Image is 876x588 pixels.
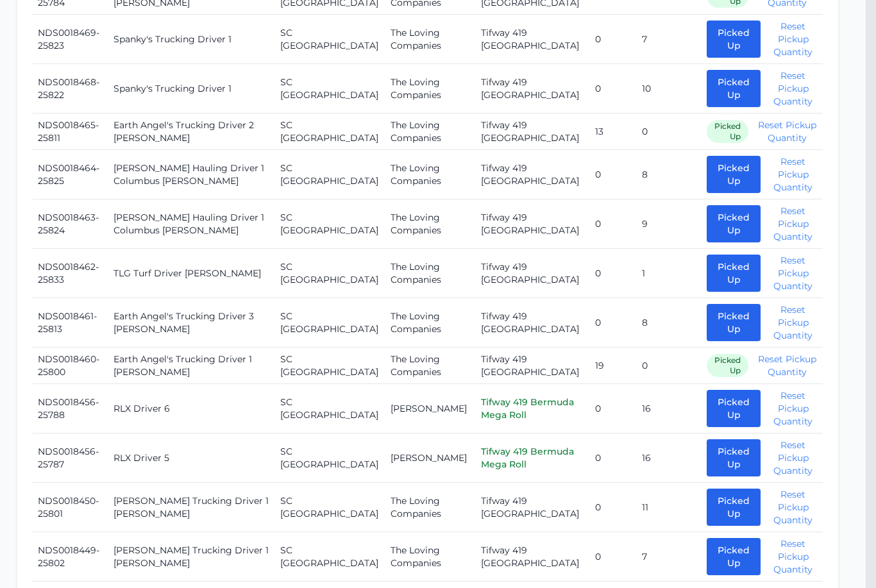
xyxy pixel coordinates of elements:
td: 10 [637,65,702,114]
td: Tifway 419 [GEOGRAPHIC_DATA] [476,249,591,299]
button: Picked Up [707,71,761,108]
td: Tifway 419 [GEOGRAPHIC_DATA] [476,151,591,200]
td: NDS0018469-25823 [33,15,108,65]
td: SC [GEOGRAPHIC_DATA] [275,348,385,385]
td: NDS0018456-25788 [33,385,108,434]
td: 0 [590,385,637,434]
td: 16 [637,385,702,434]
td: The Loving Companies [385,15,475,65]
td: 0 [590,15,637,65]
td: SC [GEOGRAPHIC_DATA] [275,483,385,533]
td: The Loving Companies [385,483,475,533]
td: SC [GEOGRAPHIC_DATA] [275,533,385,582]
td: SC [GEOGRAPHIC_DATA] [275,249,385,299]
td: RLX Driver 5 [108,434,276,483]
td: Earth Angel's Trucking Driver 2 [PERSON_NAME] [108,114,276,151]
button: Picked Up [707,305,761,342]
td: 0 [590,483,637,533]
td: Tifway 419 [GEOGRAPHIC_DATA] [476,200,591,249]
td: SC [GEOGRAPHIC_DATA] [275,434,385,483]
button: Reset Pickup Quantity [768,156,818,194]
td: Tifway 419 [GEOGRAPHIC_DATA] [476,114,591,151]
td: 0 [590,434,637,483]
td: The Loving Companies [385,533,475,582]
td: RLX Driver 6 [108,385,276,434]
td: 7 [637,533,702,582]
td: Tifway 419 [GEOGRAPHIC_DATA] [476,65,591,114]
td: TLG Turf Driver [PERSON_NAME] [108,249,276,299]
td: The Loving Companies [385,348,475,385]
button: Picked Up [707,391,761,428]
td: Tifway 419 [GEOGRAPHIC_DATA] [476,483,591,533]
td: SC [GEOGRAPHIC_DATA] [275,151,385,200]
button: Reset Pickup Quantity [756,119,818,145]
td: 0 [590,65,637,114]
button: Reset Pickup Quantity [768,538,818,576]
td: SC [GEOGRAPHIC_DATA] [275,65,385,114]
td: [PERSON_NAME] [385,434,475,483]
button: Picked Up [707,206,761,243]
button: Reset Pickup Quantity [768,255,818,293]
td: The Loving Companies [385,249,475,299]
td: The Loving Companies [385,114,475,151]
td: The Loving Companies [385,65,475,114]
td: [PERSON_NAME] [385,385,475,434]
td: NDS0018465-25811 [33,114,108,151]
td: 19 [590,348,637,385]
td: 0 [590,533,637,582]
td: 0 [590,151,637,200]
button: Reset Pickup Quantity [768,390,818,428]
button: Picked Up [707,255,761,292]
td: 13 [590,114,637,151]
td: 8 [637,299,702,348]
button: Picked Up [707,156,761,194]
td: Tifway 419 [GEOGRAPHIC_DATA] [476,348,591,385]
td: SC [GEOGRAPHIC_DATA] [275,385,385,434]
td: NDS0018468-25822 [33,65,108,114]
button: Reset Pickup Quantity [756,353,818,379]
td: NDS0018463-25824 [33,200,108,249]
button: Picked Up [707,539,761,576]
td: SC [GEOGRAPHIC_DATA] [275,15,385,65]
td: 0 [590,249,637,299]
button: Picked Up [707,440,761,477]
td: [PERSON_NAME] Trucking Driver 1 [PERSON_NAME] [108,483,276,533]
button: Picked Up [707,21,761,58]
td: The Loving Companies [385,299,475,348]
td: Tifway 419 Bermuda Mega Roll [476,385,591,434]
td: 1 [637,249,702,299]
td: Tifway 419 Bermuda Mega Roll [476,434,591,483]
td: The Loving Companies [385,151,475,200]
td: NDS0018462-25833 [33,249,108,299]
td: 9 [637,200,702,249]
td: [PERSON_NAME] Trucking Driver 1 [PERSON_NAME] [108,533,276,582]
button: Reset Pickup Quantity [768,439,818,478]
span: Picked Up [707,121,748,144]
td: [PERSON_NAME] Hauling Driver 1 Columbus [PERSON_NAME] [108,151,276,200]
button: Reset Pickup Quantity [768,489,818,527]
td: 8 [637,151,702,200]
td: NDS0018450-25801 [33,483,108,533]
button: Picked Up [707,489,761,526]
button: Reset Pickup Quantity [768,70,818,108]
button: Reset Pickup Quantity [768,21,818,59]
td: NDS0018461-25813 [33,299,108,348]
td: Tifway 419 [GEOGRAPHIC_DATA] [476,15,591,65]
td: SC [GEOGRAPHIC_DATA] [275,200,385,249]
td: 0 [637,348,702,385]
button: Reset Pickup Quantity [768,304,818,342]
td: NDS0018449-25802 [33,533,108,582]
td: [PERSON_NAME] Hauling Driver 1 Columbus [PERSON_NAME] [108,200,276,249]
span: Picked Up [707,355,748,378]
td: Spanky's Trucking Driver 1 [108,15,276,65]
td: The Loving Companies [385,200,475,249]
td: Earth Angel's Trucking Driver 3 [PERSON_NAME] [108,299,276,348]
button: Reset Pickup Quantity [768,205,818,244]
td: 7 [637,15,702,65]
td: SC [GEOGRAPHIC_DATA] [275,114,385,151]
td: 16 [637,434,702,483]
td: 0 [590,299,637,348]
td: Spanky's Trucking Driver 1 [108,65,276,114]
td: NDS0018460-25800 [33,348,108,385]
td: Tifway 419 [GEOGRAPHIC_DATA] [476,299,591,348]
